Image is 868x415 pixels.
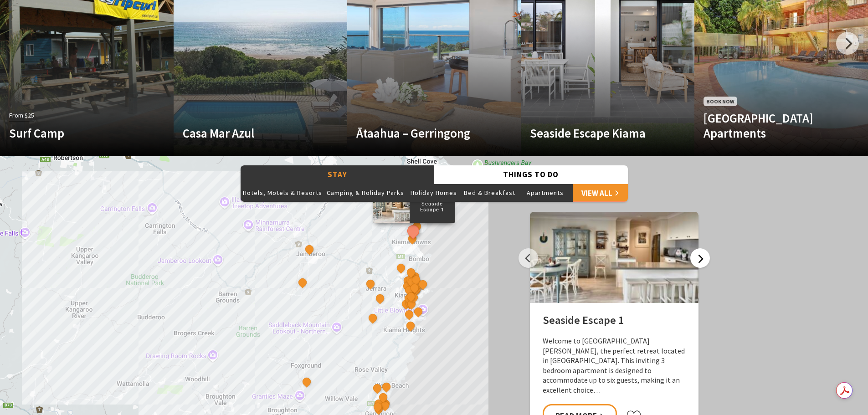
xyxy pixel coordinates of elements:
button: See detail about Nova Kiama [408,282,420,294]
button: Previous [519,248,538,268]
button: Stay [241,165,434,184]
button: See detail about Werri Beach Holiday Park [377,391,389,403]
h4: Ātaahua – Gerringong [356,126,486,140]
button: See detail about Jamberoo Valley Farm Cottages [297,277,308,289]
button: Hotels, Motels & Resorts [241,184,324,202]
button: Holiday Homes [406,184,462,202]
button: See detail about Sundara Beach House [380,381,392,393]
button: See detail about Kiama Harbour Cabins [417,278,429,290]
button: See detail about Bask at Loves Bay [405,320,416,332]
button: Bed & Breakfast [462,184,518,202]
button: See detail about Bikini Surf Beach Kiama [405,291,417,302]
button: See detail about That Retro Place Kiama [395,262,407,274]
h2: Seaside Escape 1 [543,314,686,330]
button: See detail about Coast and Country Holidays [372,401,384,413]
a: View All [573,184,628,202]
button: See detail about Bombo Hideaway [405,267,416,279]
button: See detail about Jamberoo Pub and Saleyard Motel [303,243,315,255]
h4: [GEOGRAPHIC_DATA] Apartments [704,111,833,140]
button: See detail about Cicada Luxury Camping [365,278,376,290]
h4: Seaside Escape Kiama [530,126,659,140]
button: See detail about Greyleigh Kiama [374,293,386,305]
button: See detail about Saddleback Grove [366,312,378,324]
button: Things To Do [434,165,628,184]
button: See detail about Mercure Gerringong Resort [371,383,383,395]
p: Seaside Escape 1 [409,200,455,214]
h4: Casa Mar Azul [183,126,312,140]
button: See detail about Kendalls Beach Holiday Park [405,298,417,310]
button: Next [690,248,710,268]
button: Apartments [518,184,573,202]
span: From $25 [9,110,34,121]
button: See detail about Seaside Escape 1 [405,223,421,240]
button: Camping & Holiday Parks [324,184,406,202]
p: Welcome to [GEOGRAPHIC_DATA][PERSON_NAME], the perfect retreat located in [GEOGRAPHIC_DATA]. This... [543,336,686,395]
button: See detail about EagleView Park [301,376,313,388]
button: See detail about Amaroo Kiama [412,306,424,318]
button: See detail about Casa Mar Azul [406,233,418,245]
h4: Surf Camp [9,126,139,140]
button: See detail about BIG4 Easts Beach Holiday Park [403,308,415,320]
span: Book Now [704,97,737,106]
